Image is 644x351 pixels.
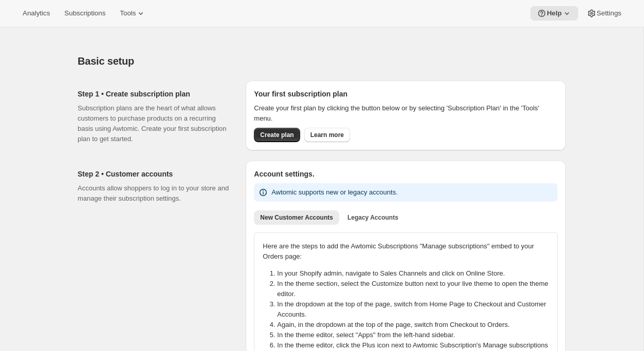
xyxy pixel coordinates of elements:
span: Analytics [23,9,50,17]
p: Awtomic supports new or legacy accounts. [271,187,397,198]
span: Settings [597,9,621,17]
span: Create plan [260,131,293,139]
h2: Account settings. [254,169,558,179]
a: Learn more [304,128,350,142]
button: Tools [114,6,152,21]
h2: Your first subscription plan [254,89,558,99]
span: Tools [120,9,136,17]
p: Accounts allow shoppers to log in to your store and manage their subscription settings. [78,183,229,204]
span: Legacy Accounts [347,213,398,222]
h2: Step 1 • Create subscription plan [78,89,229,99]
button: Settings [580,6,628,21]
span: New Customer Accounts [260,213,333,222]
li: In the theme editor, select "Apps" from the left-hand sidebar. [277,330,555,340]
span: Subscriptions [64,9,105,17]
button: Analytics [16,6,56,21]
span: Basic setup [78,55,134,67]
span: Help [547,9,562,17]
p: Create your first plan by clicking the button below or by selecting 'Subscription Plan' in the 'T... [254,103,558,124]
p: Here are the steps to add the Awtomic Subscriptions "Manage subscriptions" embed to your Orders p... [263,241,549,262]
h2: Step 2 • Customer accounts [78,169,229,179]
button: Subscriptions [58,6,112,21]
button: Help [530,6,578,21]
li: In the theme section, select the Customize button next to your live theme to open the theme editor. [277,279,555,299]
li: Again, in the dropdown at the top of the page, switch from Checkout to Orders. [277,320,555,330]
button: Legacy Accounts [341,210,404,225]
button: New Customer Accounts [254,210,339,225]
span: Learn more [310,131,344,139]
li: In your Shopify admin, navigate to Sales Channels and click on Online Store. [277,268,555,279]
li: In the dropdown at the top of the page, switch from Home Page to Checkout and Customer Accounts. [277,299,555,320]
button: Create plan [254,128,300,142]
p: Subscription plans are the heart of what allows customers to purchase products on a recurring bas... [78,103,229,144]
